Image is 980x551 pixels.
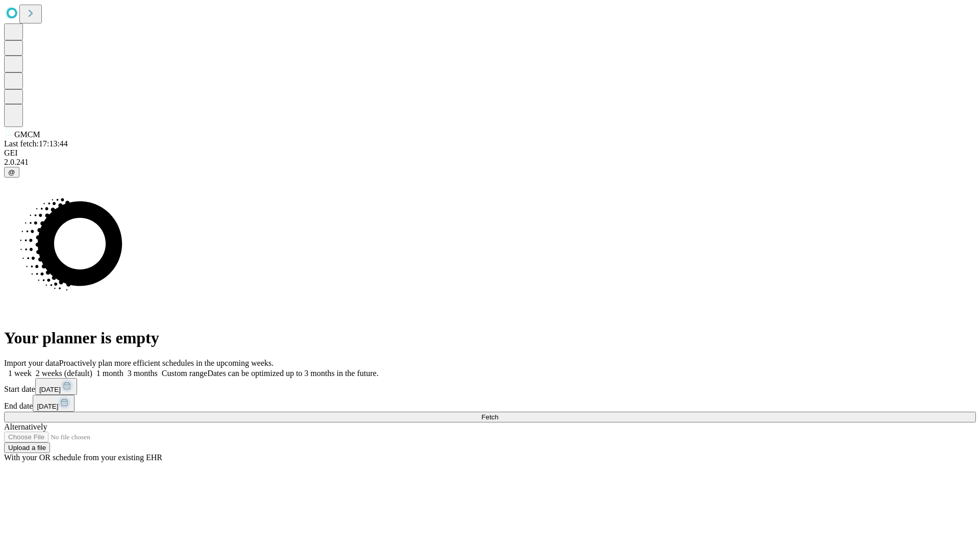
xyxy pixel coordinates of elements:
[8,168,15,176] span: @
[481,413,498,421] span: Fetch
[14,130,40,139] span: GMCM
[4,158,976,167] div: 2.0.241
[4,359,59,367] span: Import your data
[4,329,976,347] h1: Your planner is empty
[8,369,32,378] span: 1 week
[39,386,61,393] span: [DATE]
[59,359,274,367] span: Proactively plan more efficient schedules in the upcoming weeks.
[37,403,58,410] span: [DATE]
[36,369,92,378] span: 2 weeks (default)
[4,148,976,158] div: GEI
[4,378,976,395] div: Start date
[162,369,207,378] span: Custom range
[4,422,47,431] span: Alternatively
[4,395,976,412] div: End date
[33,395,75,412] button: [DATE]
[96,369,124,378] span: 1 month
[128,369,158,378] span: 3 months
[35,378,77,395] button: [DATE]
[207,369,378,378] span: Dates can be optimized up to 3 months in the future.
[4,412,976,422] button: Fetch
[4,139,68,148] span: Last fetch: 17:13:44
[4,453,162,462] span: With your OR schedule from your existing EHR
[4,167,19,178] button: @
[4,442,50,453] button: Upload a file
